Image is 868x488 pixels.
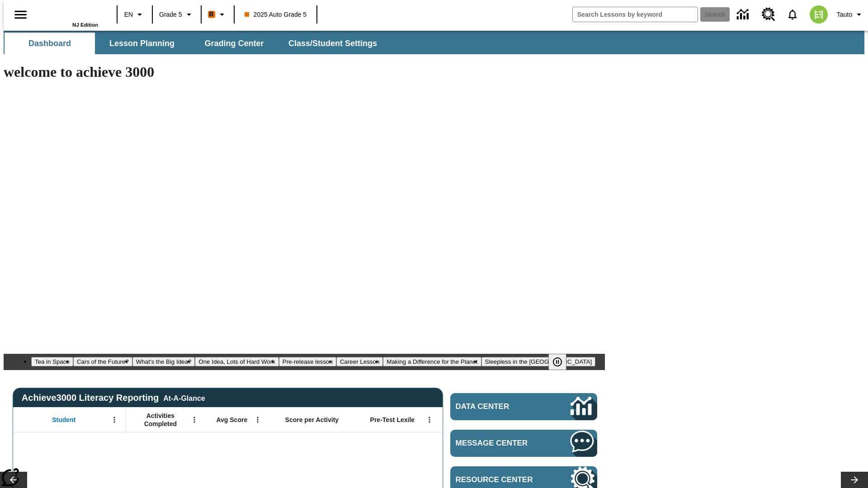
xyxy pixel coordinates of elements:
[370,416,415,424] span: Pre-Test Lexile
[22,393,205,403] span: Achieve3000 Literacy Reporting
[156,6,198,23] button: Grade: Grade 5, Select a grade
[573,7,698,22] input: search field
[52,416,75,424] span: Student
[810,5,828,23] img: avatar image
[163,393,205,403] div: At-A-Glance
[456,402,540,411] span: Data Center
[7,1,34,28] button: Open side menu
[548,354,576,370] div: Pause
[423,413,436,427] button: Open Menu
[383,357,481,366] button: Slide 7 Making a Difference for the Planet
[4,31,864,54] div: SubNavbar
[204,6,231,23] button: Boost Class color is orange. Change class color
[245,10,307,19] span: 2025 Auto Grade 5
[188,413,201,427] button: Open Menu
[731,2,756,27] a: Data Center
[73,357,132,366] button: Slide 2 Cars of the Future?
[72,22,98,28] span: NJ Edition
[285,416,339,424] span: Score per Activity
[456,475,543,484] span: Resource Center
[39,3,98,28] div: Home
[781,3,804,26] a: Notifications
[209,9,214,20] span: B
[195,357,278,366] button: Slide 4 One Idea, Lots of Hard Work
[216,416,247,424] span: Avg Score
[120,6,149,23] button: Language: EN, Select a language
[159,10,182,19] span: Grade 5
[251,413,264,427] button: Open Menu
[97,33,187,54] button: Lesson Planning
[4,64,605,80] h1: welcome to achieve 3000
[288,38,377,49] span: Class/Student Settings
[456,439,543,448] span: Message Center
[336,357,383,366] button: Slide 6 Career Lesson
[124,10,133,19] span: EN
[841,472,868,488] button: Lesson carousel, Next
[5,33,95,54] button: Dashboard
[548,354,566,370] button: Pause
[131,412,190,428] span: Activities Completed
[756,2,781,27] a: Resource Center, Will open in new tab
[450,430,597,457] a: Message Center
[39,4,98,22] a: Home
[481,357,596,366] button: Slide 8 Sleepless in the Animal Kingdom
[279,357,336,366] button: Slide 5 Pre-release lesson
[132,357,195,366] button: Slide 3 What's the Big Idea?
[450,393,597,420] a: Data Center
[804,3,833,26] button: Select a new avatar
[4,33,385,54] div: SubNavbar
[28,38,71,49] span: Dashboard
[109,38,175,49] span: Lesson Planning
[31,357,73,366] button: Slide 1 Tea in Space
[281,33,384,54] button: Class/Student Settings
[189,33,279,54] button: Grading Center
[108,413,121,427] button: Open Menu
[837,10,852,19] span: Tauto
[204,38,264,49] span: Grading Center
[833,6,868,23] button: Profile/Settings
